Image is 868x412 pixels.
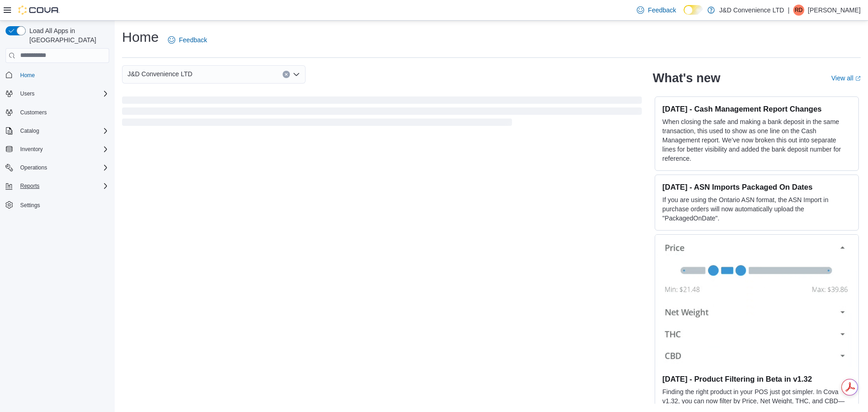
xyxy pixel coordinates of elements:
[17,88,38,99] button: Users
[17,125,43,136] button: Catalog
[20,109,47,116] span: Customers
[719,5,784,16] p: J&D Convenience LTD
[2,180,113,192] button: Reports
[662,374,851,384] h3: [DATE] - Product Filtering in Beta in v1.32
[20,164,47,171] span: Operations
[17,107,109,118] span: Customers
[17,162,51,173] button: Operations
[17,107,50,118] a: Customers
[18,6,60,15] img: Cova
[653,71,720,85] h2: What's new
[20,182,39,190] span: Reports
[6,65,109,236] nav: Complex example
[2,143,113,156] button: Inventory
[122,28,159,46] h1: Home
[795,5,802,16] span: RD
[2,106,113,119] button: Customers
[128,68,192,79] span: J&D Convenience LTD
[17,144,46,155] button: Inventory
[793,5,804,16] div: Roy Drake
[662,195,851,223] p: If you are using the Ontario ASN format, the ASN Import in purchase orders will now automatically...
[808,5,861,16] p: [PERSON_NAME]
[26,26,109,45] span: Load All Apps in [GEOGRAPHIC_DATA]
[662,117,851,163] p: When closing the safe and making a bank deposit in the same transaction, this used to show as one...
[20,127,39,135] span: Catalog
[2,124,113,137] button: Catalog
[662,104,851,113] h3: [DATE] - Cash Management Report Changes
[17,70,39,81] a: Home
[17,69,109,81] span: Home
[17,199,109,210] span: Settings
[179,35,207,45] span: Feedback
[648,6,676,15] span: Feedback
[2,161,113,174] button: Operations
[17,181,109,192] span: Reports
[17,181,43,192] button: Reports
[122,98,642,128] span: Loading
[662,182,851,192] h3: [DATE] - ASN Imports Packaged On Dates
[2,198,113,211] button: Settings
[684,15,684,15] span: Dark Mode
[788,5,790,16] p: |
[17,88,109,99] span: Users
[633,1,679,19] a: Feedback
[2,87,113,100] button: Users
[831,74,861,82] a: View allExternal link
[855,76,861,81] svg: External link
[17,200,44,211] a: Settings
[20,146,43,153] span: Inventory
[20,202,40,209] span: Settings
[293,71,300,78] button: Open list of options
[20,72,35,79] span: Home
[164,31,211,49] a: Feedback
[684,5,703,15] input: Dark Mode
[17,125,109,136] span: Catalog
[17,162,109,173] span: Operations
[17,144,109,155] span: Inventory
[20,90,34,97] span: Users
[283,71,290,78] button: Clear input
[2,68,113,82] button: Home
